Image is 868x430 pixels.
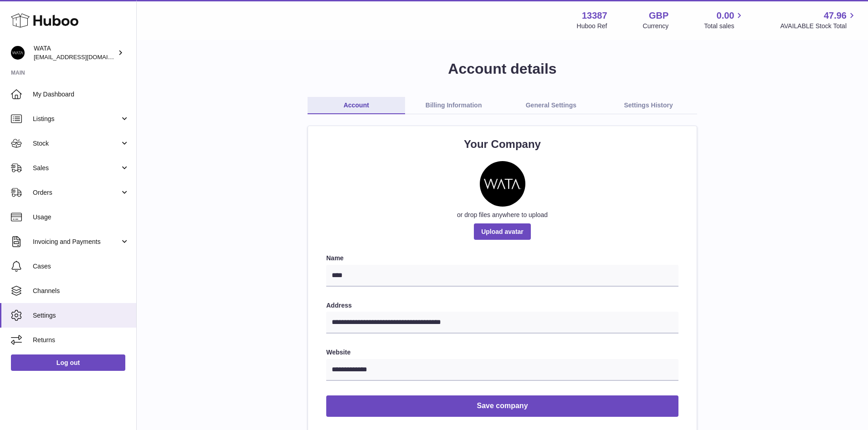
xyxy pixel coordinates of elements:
div: Huboo Ref [577,22,607,30]
a: Billing Information [405,97,503,114]
a: 47.96 AVAILABLE Stock Total [780,10,857,30]
div: or drop files anywhere to upload [326,211,678,219]
a: Log out [11,354,125,371]
span: Orders [33,188,120,197]
label: Address [326,301,678,310]
img: internalAdmin-13387@internal.huboo.com [11,46,25,60]
span: Channels [33,287,129,295]
span: Stock [33,139,120,148]
span: Total sales [704,22,745,30]
strong: GBP [649,10,668,22]
h1: Account details [151,59,853,79]
span: [EMAIL_ADDRESS][DOMAIN_NAME] [34,53,134,61]
a: Account [308,97,405,114]
button: Save company [326,395,678,417]
span: Upload avatar [474,223,531,240]
span: 47.96 [824,10,847,22]
span: AVAILABLE Stock Total [780,22,857,30]
span: Invoicing and Payments [33,238,120,246]
a: 0.00 Total sales [704,10,745,30]
span: Usage [33,213,129,222]
label: Website [326,348,678,357]
span: Sales [33,164,120,172]
a: General Settings [503,97,600,114]
h2: Your Company [326,137,678,152]
span: Returns [33,336,129,344]
label: Name [326,254,678,263]
span: Settings [33,311,129,320]
a: Settings History [600,97,697,114]
strong: 13387 [582,10,607,22]
div: WATA [34,44,116,61]
span: 0.00 [717,10,734,22]
span: Cases [33,262,129,271]
img: WATA-SQ.jpg [480,161,525,207]
div: Currency [643,22,669,30]
span: Listings [33,115,120,123]
span: My Dashboard [33,90,129,99]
